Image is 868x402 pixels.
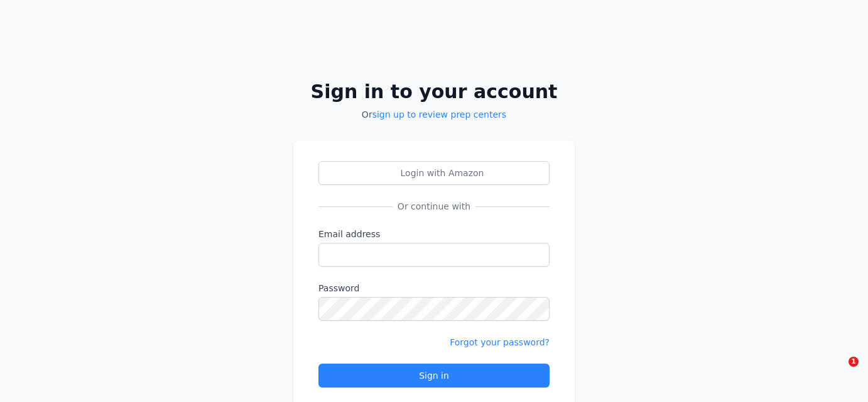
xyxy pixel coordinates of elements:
[318,282,550,294] label: Password
[849,357,859,367] span: 1
[823,357,853,387] iframe: Intercom live chat
[318,161,550,185] button: Login with AmazonLogin with Amazon
[329,369,539,382] div: Sign in
[318,364,550,388] button: Sign in
[293,108,575,121] p: Or
[372,109,506,120] a: sign up to review prep centers
[293,30,575,70] img: PrepCenter
[293,81,575,103] h2: Sign in to your account
[393,200,475,213] span: Or continue with
[384,168,394,178] img: Login with Amazon
[450,337,550,347] a: Forgot your password?
[318,228,550,240] label: Email address
[401,167,484,179] span: Login with Amazon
